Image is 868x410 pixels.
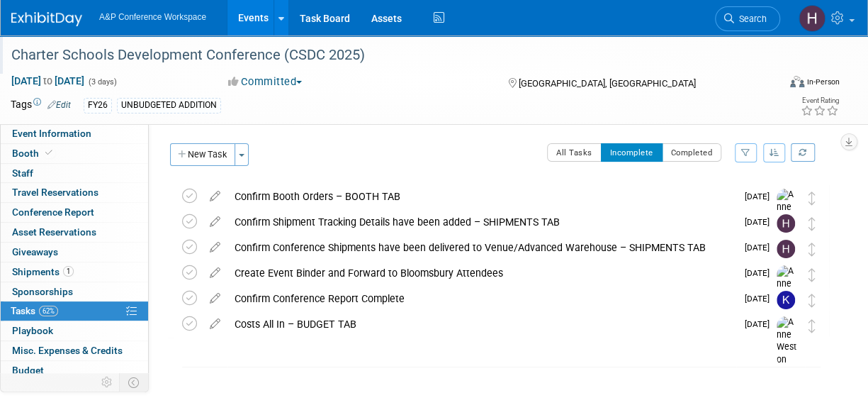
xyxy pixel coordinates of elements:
[808,319,816,333] i: Move task
[1,321,148,340] a: Playbook
[117,98,221,113] div: UNBUDGETED ADDITION
[12,148,55,159] span: Booth
[1,203,148,222] a: Conference Report
[801,97,839,104] div: Event Rating
[745,319,777,329] span: [DATE]
[12,266,74,277] span: Shipments
[41,75,55,87] span: to
[808,243,816,256] i: Move task
[12,246,58,257] span: Giveaways
[12,286,73,297] span: Sponsorships
[777,240,795,258] img: Hannah Siegel
[84,98,112,113] div: FY26
[11,305,58,316] span: Tasks
[12,206,94,218] span: Conference Report
[120,373,149,392] td: Toggle Event Tabs
[745,294,777,304] span: [DATE]
[808,192,816,205] i: Move task
[745,243,777,253] span: [DATE]
[12,226,96,238] span: Asset Reservations
[791,143,815,162] a: Refresh
[1,361,148,380] a: Budget
[1,243,148,262] a: Giveaways
[777,291,795,309] img: Kevin Connors
[47,100,71,110] a: Edit
[1,262,148,282] a: Shipments1
[519,78,696,89] span: [GEOGRAPHIC_DATA], [GEOGRAPHIC_DATA]
[45,149,52,157] i: Booth reservation complete
[11,74,85,87] span: [DATE] [DATE]
[227,312,736,336] div: Costs All In – BUDGET TAB
[227,261,736,285] div: Create Event Binder and Forward to Bloomsbury Attendees
[777,316,798,367] img: Anne Weston
[170,143,235,166] button: New Task
[1,341,148,360] a: Misc. Expenses & Credits
[12,187,98,198] span: Travel Reservations
[95,373,120,392] td: Personalize Event Tab Strip
[1,282,148,301] a: Sponsorships
[601,143,663,162] button: Incomplete
[790,76,804,87] img: Format-Inperson.png
[12,365,44,376] span: Budget
[806,77,840,87] div: In-Person
[203,190,227,203] a: edit
[12,345,123,356] span: Misc. Expenses & Credits
[777,214,795,233] img: Hannah Siegel
[99,12,206,22] span: A&P Conference Workspace
[12,167,33,179] span: Staff
[11,12,82,26] img: ExhibitDay
[547,143,602,162] button: All Tasks
[227,184,736,209] div: Confirm Booth Orders – BOOTH TAB
[11,97,71,113] td: Tags
[203,216,227,228] a: edit
[1,144,148,163] a: Booth
[12,128,91,139] span: Event Information
[745,192,777,201] span: [DATE]
[1,301,148,321] a: Tasks62%
[777,189,798,239] img: Anne Weston
[1,164,148,183] a: Staff
[87,77,117,87] span: (3 days)
[223,74,308,89] button: Committed
[203,241,227,254] a: edit
[6,43,769,68] div: Charter Schools Development Conference (CSDC 2025)
[734,13,767,24] span: Search
[745,217,777,227] span: [DATE]
[777,265,798,316] img: Anne Weston
[227,236,736,260] div: Confirm Conference Shipments have been delivered to Venue/Advanced Warehouse – SHIPMENTS TAB
[203,267,227,279] a: edit
[745,268,777,278] span: [DATE]
[715,6,780,31] a: Search
[719,74,840,95] div: Event Format
[808,268,816,282] i: Move task
[808,294,816,307] i: Move task
[203,318,227,331] a: edit
[808,217,816,231] i: Move task
[1,183,148,202] a: Travel Reservations
[799,5,825,32] img: Hannah Siegel
[203,292,227,305] a: edit
[1,124,148,143] a: Event Information
[662,143,722,162] button: Completed
[39,306,58,316] span: 62%
[63,266,74,277] span: 1
[1,223,148,242] a: Asset Reservations
[227,210,736,234] div: Confirm Shipment Tracking Details have been added – SHIPMENTS TAB
[227,287,736,311] div: Confirm Conference Report Complete
[12,325,53,336] span: Playbook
